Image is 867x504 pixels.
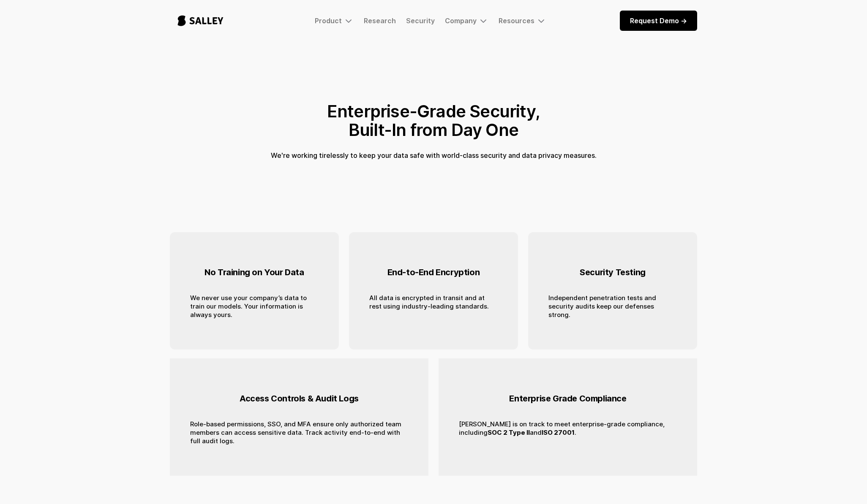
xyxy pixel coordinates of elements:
strong: Enterprise Grade Compliance [509,393,626,404]
div: We never use your company’s data to train our models. Your information is always yours. [190,294,319,319]
strong: End-to-End Encryption [387,267,480,277]
a: home [170,7,231,35]
a: Research [364,16,396,25]
div: Company [445,16,477,25]
div: All data is encrypted in transit and at rest using industry-leading standards. ‍ [369,294,498,319]
h4: No Training on Your Data [204,261,304,284]
div: Resources [499,16,534,25]
strong: ISO 27001 [542,428,575,436]
div: Product [315,16,342,25]
h5: We're working tirelessly to keep your data safe with world-class security and data privacy measures. [271,149,597,161]
a: Request Demo -> [620,11,697,31]
h1: Enterprise-Grade Security, Built-In from Day One [327,102,540,139]
div: Role-based permissions, SSO, and MFA ensure only authorized team members can access sensitive dat... [190,420,408,445]
strong: Security Testing [580,267,646,277]
strong: SOC 2 Type II [488,428,530,436]
div: Product [315,16,354,26]
div: Company [445,16,488,26]
div: Resources [499,16,546,26]
strong: Access Controls & Audit Logs [240,393,359,404]
div: [PERSON_NAME] is on track to meet enterprise-grade compliance, including and . ‍ [459,420,677,445]
div: Independent penetration tests and security audits keep our defenses strong. [548,294,677,319]
a: Security [406,16,435,25]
